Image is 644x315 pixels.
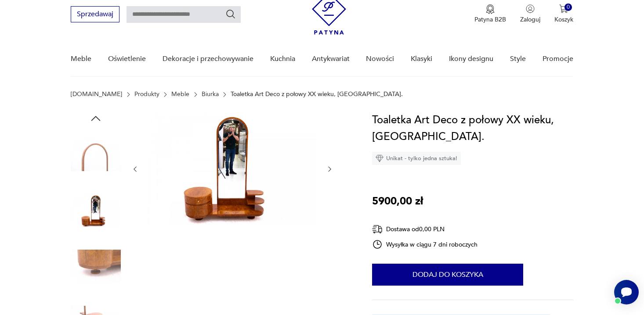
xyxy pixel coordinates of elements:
[312,42,350,76] a: Antykwariat
[148,112,317,225] img: Zdjęcie produktu Toaletka Art Deco z połowy XX wieku, Polska.
[520,4,540,24] button: Zaloguj
[376,154,384,162] img: Ikona diamentu
[163,42,253,76] a: Dekoracje i przechowywanie
[474,4,506,24] a: Ikona medaluPatyna B2B
[372,239,478,250] div: Wysyłka w ciągu 7 dni roboczych
[372,224,383,235] img: Ikona dostawy
[564,4,572,11] div: 0
[474,4,506,24] button: Patyna B2B
[270,42,295,76] a: Kuchnia
[71,91,122,98] a: [DOMAIN_NAME]
[372,152,461,165] div: Unikat - tylko jedna sztuka!
[372,112,573,145] h1: Toaletka Art Deco z połowy XX wieku, [GEOGRAPHIC_DATA].
[134,91,159,98] a: Produkty
[526,4,535,13] img: Ikonka użytkownika
[108,42,146,76] a: Oświetlenie
[543,42,573,76] a: Promocje
[559,4,568,13] img: Ikona koszyka
[202,91,219,98] a: Biurka
[366,42,394,76] a: Nowości
[71,241,121,291] img: Zdjęcie produktu Toaletka Art Deco z połowy XX wieku, Polska.
[71,12,119,18] a: Sprzedawaj
[486,4,495,14] img: Ikona medalu
[225,9,236,19] button: Szukaj
[372,224,478,235] div: Dostawa od 0,00 PLN
[372,264,523,286] button: Dodaj do koszyka
[231,91,403,98] p: Toaletka Art Deco z połowy XX wieku, [GEOGRAPHIC_DATA].
[171,91,189,98] a: Meble
[554,15,573,24] p: Koszyk
[520,15,540,24] p: Zaloguj
[411,42,432,76] a: Klasyki
[554,4,573,24] button: 0Koszyk
[71,129,121,179] img: Zdjęcie produktu Toaletka Art Deco z połowy XX wieku, Polska.
[71,186,121,236] img: Zdjęcie produktu Toaletka Art Deco z połowy XX wieku, Polska.
[71,42,91,76] a: Meble
[449,42,493,76] a: Ikony designu
[372,193,423,210] p: 5900,00 zł
[614,280,639,304] iframe: Smartsupp widget button
[474,15,506,24] p: Patyna B2B
[71,6,119,22] button: Sprzedawaj
[510,42,526,76] a: Style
